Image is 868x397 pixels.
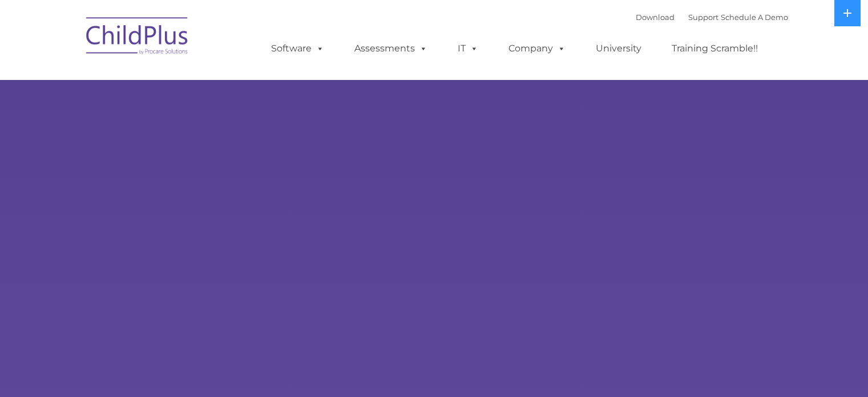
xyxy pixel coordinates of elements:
[584,37,653,60] a: University
[497,37,577,60] a: Company
[721,13,788,22] a: Schedule A Demo
[636,13,675,22] a: Download
[446,37,490,60] a: IT
[688,13,718,22] a: Support
[260,37,336,60] a: Software
[80,9,195,66] img: ChildPlus by Procare Solutions
[660,37,769,60] a: Training Scramble!!
[343,37,439,60] a: Assessments
[636,13,788,22] font: |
